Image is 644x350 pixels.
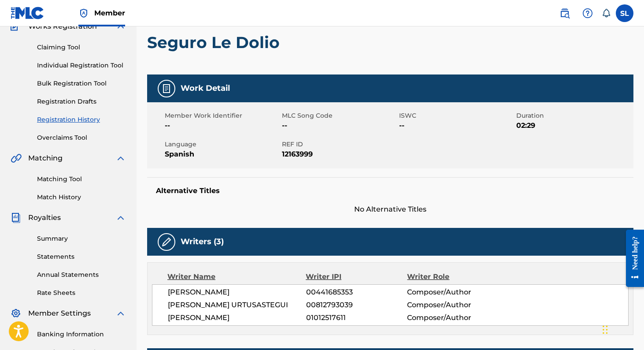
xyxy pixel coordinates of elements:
span: No Alternative Titles [147,204,633,215]
span: -- [399,120,514,131]
span: Royalties [28,212,61,223]
a: Rate Sheets [37,288,126,298]
span: Spanish [165,149,280,160]
span: [PERSON_NAME] [168,287,306,298]
h5: Writers (3) [181,237,224,247]
img: Royalties [11,212,21,223]
span: Matching [28,153,63,164]
a: Match History [37,193,126,202]
span: [PERSON_NAME] URTUSASTEGUI [168,300,306,310]
div: User Menu [616,4,633,22]
a: Public Search [556,4,574,22]
span: Language [165,140,280,149]
span: 02:29 [516,120,631,131]
img: search [559,8,570,19]
img: Writers [161,237,172,247]
h5: Alternative Titles [156,186,625,195]
img: expand [115,212,126,223]
img: Matching [11,153,22,164]
span: -- [165,120,280,131]
div: Help [579,4,596,22]
iframe: Resource Center [619,223,644,294]
img: Works Registration [11,21,22,32]
iframe: Chat Widget [600,308,644,350]
h5: Work Detail [181,83,230,93]
a: Matching Tool [37,175,126,184]
a: Overclaims Tool [37,133,126,142]
div: Writer Role [407,272,499,282]
div: Writer IPI [306,272,407,282]
a: Banking Information [37,330,126,339]
a: Registration Drafts [37,97,126,106]
div: Arrastrar [603,316,608,343]
a: Statements [37,252,126,261]
a: Registration History [37,115,126,124]
span: 00812793039 [306,300,407,310]
span: REF ID [282,140,397,149]
img: help [582,8,593,19]
span: Works Registration [28,21,97,32]
span: Composer/Author [407,313,499,323]
div: Writer Name [167,272,306,282]
div: Notifications [602,9,611,18]
img: expand [115,21,126,32]
img: MLC Logo [11,7,44,19]
img: Top Rightsholder [78,8,89,19]
img: Member Settings [11,308,21,319]
span: Member Work Identifier [165,111,280,120]
span: 12163999 [282,149,397,160]
a: Summary [37,234,126,243]
span: [PERSON_NAME] [168,313,306,323]
span: -- [282,120,397,131]
a: Individual Registration Tool [37,61,126,70]
a: Annual Statements [37,270,126,279]
h2: Seguro Le Dolio [147,33,284,52]
img: expand [115,308,126,319]
span: ISWC [399,111,514,120]
span: Composer/Author [407,300,499,310]
img: Work Detail [161,83,172,94]
span: Member [94,8,125,18]
div: Widget de chat [600,308,644,350]
span: Member Settings [28,308,91,319]
a: Bulk Registration Tool [37,79,126,88]
span: 01012517611 [306,313,407,323]
span: Composer/Author [407,287,499,298]
img: expand [115,153,126,164]
span: MLC Song Code [282,111,397,120]
span: 00441685353 [306,287,407,298]
a: Claiming Tool [37,43,126,52]
span: Duration [516,111,631,120]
